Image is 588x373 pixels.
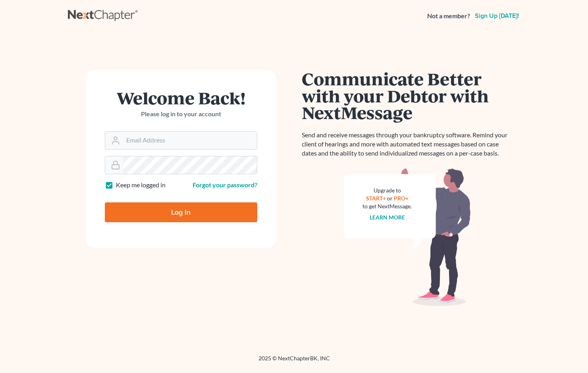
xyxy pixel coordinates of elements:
h1: Communicate Better with your Debtor with NextMessage [302,70,513,121]
div: Upgrade to [363,186,412,194]
input: Email Address [123,132,257,149]
a: Learn more [370,214,405,221]
h1: Welcome Back! [105,89,257,106]
span: or [387,195,393,202]
div: 2025 © NextChapterBK, INC [68,354,521,369]
a: PRO+ [394,195,409,202]
a: Forgot your password? [193,181,257,188]
div: to get NextMessage. [363,202,412,210]
a: Sign up [DATE]! [473,13,521,19]
input: Log In [105,202,257,222]
p: Please log in to your account [105,110,257,119]
strong: Not a member? [427,12,470,21]
p: Send and receive messages through your bankruptcy software. Remind your client of hearings and mo... [302,131,513,158]
img: nextmessage_bg-59042aed3d76b12b5cd301f8e5b87938c9018125f34e5fa2b7a6b67550977c72.svg [344,167,471,306]
a: START+ [366,195,386,202]
label: Keep me logged in [116,181,166,190]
